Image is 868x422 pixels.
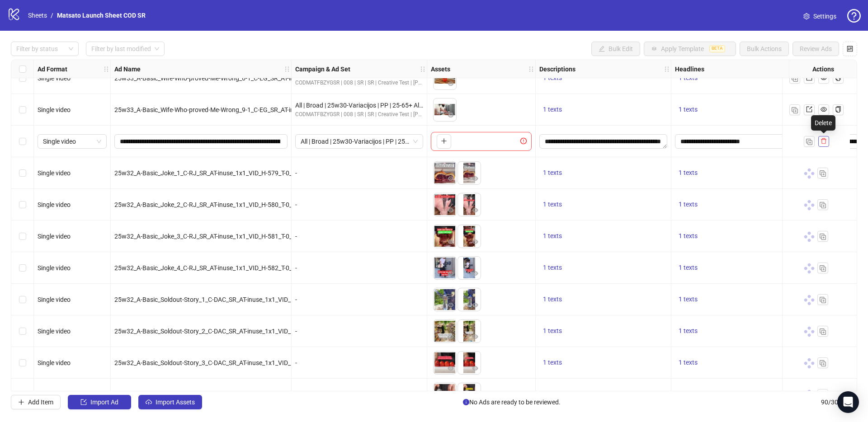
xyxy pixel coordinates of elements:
[463,397,561,407] span: No Ads are ready to be reviewed.
[38,201,71,208] span: Single video
[448,112,454,118] span: eye
[543,359,562,366] span: 1 texts
[420,66,426,72] span: holder
[295,295,423,305] div: -
[470,268,481,279] button: Preview
[431,64,450,74] strong: Assets
[448,175,454,182] span: eye
[114,233,377,240] span: 25w32_A-Basic_Joke_3_C-RJ_SR_AT-inuse_1x1_VID_H-581_T-0_BG-Ra_D-70--_MMT36_MHL60
[458,193,481,216] img: Asset 2
[675,134,803,149] div: Edit values
[55,10,147,20] a: Matsato Launch Sheet COD SR
[539,104,566,115] button: 1 texts
[543,201,562,208] span: 1 texts
[820,202,826,208] img: Duplicate
[108,60,110,78] div: Resize Ad Format column
[138,395,202,409] button: Import Assets
[472,365,478,371] span: eye
[426,66,432,72] span: holder
[114,64,141,74] strong: Ad Name
[38,169,71,177] span: Single video
[675,104,701,115] button: 1 texts
[670,66,676,72] span: holder
[792,75,798,82] img: Duplicate
[114,169,377,177] span: 25w32_A-Basic_Joke_1_C-RJ_SR_AT-inuse_1x1_VID_H-579_T-0_BG-Ra_D-70--_MMT36_MHL60
[295,326,423,336] div: -
[679,201,698,208] span: 1 texts
[289,60,291,78] div: Resize Ad Name column
[114,106,442,113] span: 25w33_A-Basic_Wife-Who-proved-Me-Wrong_9-1_C-EG_SR_AT-inuse_16X9_VID_H-0_T-0_BG-Ra_D-70_MMT36_MHL60
[284,66,290,72] span: holder
[472,270,478,277] span: eye
[434,162,456,184] img: Asset 1
[679,327,698,334] span: 1 texts
[11,126,34,157] div: Select row 69
[820,170,826,177] img: Duplicate
[445,205,456,216] button: Preview
[470,332,481,342] button: Preview
[472,239,478,245] span: eye
[463,399,469,405] span: info-circle
[458,352,481,374] img: Asset 2
[679,106,698,113] span: 1 texts
[675,199,701,210] button: 1 texts
[644,42,736,56] button: Apply TemplateBETA
[817,199,828,210] button: Duplicate
[441,138,447,144] span: plus
[11,157,34,189] div: Select row 70
[448,270,454,277] span: eye
[470,300,481,311] button: Preview
[301,135,418,148] span: All | Broad | 25w30-Variacijos | PP | 25-65+ All | 08.20
[789,104,800,115] button: Duplicate
[470,237,481,248] button: Preview
[813,11,836,21] span: Settings
[38,75,71,82] span: Single video
[820,360,826,366] img: Duplicate
[539,134,667,149] div: Edit values
[534,66,541,72] span: holder
[591,42,640,56] button: Bulk Edit
[445,79,456,89] button: Preview
[820,265,826,272] img: Duplicate
[434,193,456,216] img: Asset 1
[520,138,529,144] span: exclamation-circle
[669,60,671,78] div: Resize Descriptions column
[539,263,566,273] button: 1 texts
[434,288,456,311] img: Asset 1
[472,207,478,213] span: eye
[820,234,826,240] img: Duplicate
[817,231,828,242] button: Duplicate
[679,232,698,239] span: 1 texts
[295,263,423,273] div: -
[843,42,857,56] button: Configure table settings
[804,136,815,147] button: Duplicate
[740,42,789,56] button: Bulk Actions
[539,294,566,305] button: 1 texts
[539,326,566,337] button: 1 texts
[472,333,478,340] span: eye
[792,107,798,113] img: Duplicate
[820,328,826,335] img: Duplicate
[675,357,701,368] button: 1 texts
[543,169,562,176] span: 1 texts
[664,66,670,72] span: holder
[425,60,427,78] div: Resize Campaign & Ad Set column
[470,205,481,216] button: Preview
[458,225,481,248] img: Asset 2
[295,110,423,119] div: CODMATFBZYGSR | 008 | SR | SR | Creative Test | [PERSON_NAME] pixel
[434,352,456,374] img: Asset 1
[295,231,423,241] div: -
[539,389,566,400] button: 1 texts
[103,66,109,72] span: holder
[448,80,454,87] span: eye
[38,328,71,335] span: Single video
[847,9,861,23] span: question-circle
[448,333,454,340] span: eye
[803,13,810,19] span: setting
[295,64,350,74] strong: Campaign & Ad Set
[11,94,34,126] div: Select row 68
[434,98,456,121] img: Asset 1
[445,237,456,248] button: Preview
[811,115,835,131] div: Delete
[11,220,34,252] div: Select row 72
